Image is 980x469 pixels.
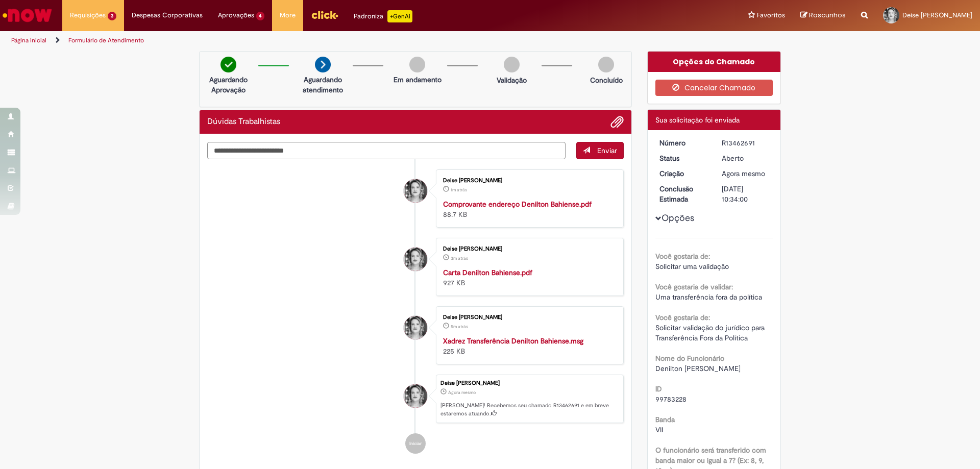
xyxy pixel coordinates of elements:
time: 29/08/2025 14:33:55 [448,389,476,396]
span: 4 [256,12,265,20]
span: Favoritos [757,10,785,20]
dt: Conclusão Estimada [652,184,715,204]
ul: Trilhas de página [8,31,646,50]
div: Deise [PERSON_NAME] [440,380,618,386]
img: img-circle-grey.png [598,57,614,72]
b: Nome do Funcionário [655,354,724,363]
span: Rascunhos [809,10,846,20]
p: Aguardando atendimento [298,75,348,95]
div: R13462691 [722,138,769,148]
img: click_logo_yellow_360x200.png [311,7,338,22]
span: Requisições [70,10,106,20]
b: ID [655,384,662,393]
div: Deise Charlise Benetti De Oliveira [404,248,427,271]
span: Sua solicitação foi enviada [655,115,740,125]
div: Deise [PERSON_NAME] [443,314,613,320]
span: 1m atrás [451,187,467,193]
img: img-circle-grey.png [409,57,425,72]
p: Validação [497,75,527,85]
h2: Dúvidas Trabalhistas Histórico de tíquete [207,117,280,127]
span: Agora mesmo [722,169,765,178]
span: Uma transferência fora da política [655,292,762,302]
span: Enviar [597,146,617,155]
p: Aguardando Aprovação [204,75,253,95]
span: 5m atrás [451,324,468,330]
div: 88.7 KB [443,199,613,219]
img: ServiceNow [1,5,54,26]
a: Xadrez Transferência Denilton Bahiense.msg [443,336,583,345]
span: Denilton [PERSON_NAME] [655,364,741,373]
button: Enviar [576,142,624,159]
b: Você gostaria de validar: [655,282,733,291]
div: Aberto [722,153,769,163]
div: Opções do Chamado [648,52,781,72]
img: check-circle-green.png [220,57,236,72]
li: Deise Charlise Benetti De Oliveira [207,375,624,424]
p: Em andamento [394,75,442,85]
time: 29/08/2025 14:28:45 [451,324,468,330]
b: Banda [655,415,675,424]
ul: Histórico de tíquete [207,159,624,464]
a: Rascunhos [800,11,846,20]
span: Solicitar validação do jurídico para Transferência Fora da Política [655,323,767,342]
b: Você gostaria de: [655,313,710,322]
span: 99783228 [655,394,687,404]
div: Deise Charlise Benetti De Oliveira [404,316,427,339]
div: Deise [PERSON_NAME] [443,246,613,252]
b: Você gostaria de: [655,252,710,261]
dt: Número [652,138,715,148]
div: Deise Charlise Benetti De Oliveira [404,384,427,408]
span: More [280,10,296,20]
div: Deise [PERSON_NAME] [443,178,613,184]
a: Carta Denilton Bahiense.pdf [443,268,532,277]
img: arrow-next.png [315,57,331,72]
a: Página inicial [11,36,46,44]
div: Padroniza [354,10,412,22]
div: 225 KB [443,336,613,356]
dt: Status [652,153,715,163]
span: 3 [108,12,116,20]
dt: Criação [652,168,715,179]
span: Despesas Corporativas [132,10,203,20]
span: Aprovações [218,10,254,20]
div: 29/08/2025 14:33:55 [722,168,769,179]
div: Deise Charlise Benetti De Oliveira [404,179,427,203]
span: 3m atrás [451,255,468,261]
time: 29/08/2025 14:31:21 [451,255,468,261]
button: Adicionar anexos [610,115,624,129]
button: Cancelar Chamado [655,80,773,96]
div: [DATE] 10:34:00 [722,184,769,204]
textarea: Digite sua mensagem aqui... [207,142,566,159]
p: +GenAi [387,10,412,22]
span: Agora mesmo [448,389,476,396]
p: Concluído [590,75,623,85]
time: 29/08/2025 14:33:55 [722,169,765,178]
p: [PERSON_NAME]! Recebemos seu chamado R13462691 e em breve estaremos atuando. [440,402,618,417]
a: Formulário de Atendimento [68,36,144,44]
img: img-circle-grey.png [504,57,520,72]
span: Solicitar uma validação [655,262,729,271]
div: 927 KB [443,267,613,288]
span: VII [655,425,663,434]
span: Deise [PERSON_NAME] [902,11,972,19]
time: 29/08/2025 14:33:02 [451,187,467,193]
a: Comprovante endereço Denilton Bahiense.pdf [443,200,592,209]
